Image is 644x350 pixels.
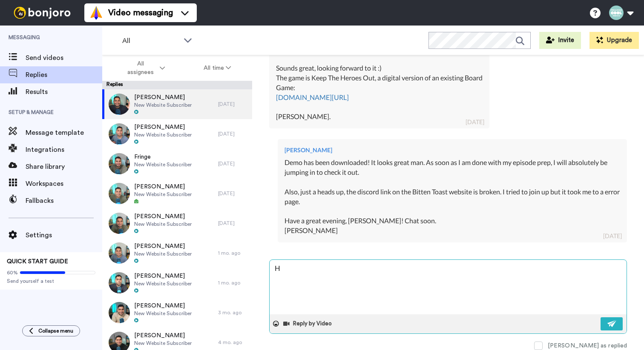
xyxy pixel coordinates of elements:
[109,272,130,293] img: 5503c079-8434-43eb-b459-1195c101dd54-thumb.jpg
[102,268,252,298] a: [PERSON_NAME]New Website Subscriber1 mo. ago
[134,93,192,102] span: [PERSON_NAME]
[218,339,248,346] div: 4 mo. ago
[26,162,102,172] span: Share library
[26,53,102,63] span: Send videos
[102,119,252,149] a: [PERSON_NAME]New Website Subscriber[DATE]
[285,146,620,154] div: [PERSON_NAME]
[134,242,192,250] span: [PERSON_NAME]
[104,56,184,80] button: All assignees
[134,191,192,198] span: New Website Subscriber
[218,220,248,227] div: [DATE]
[134,340,192,347] span: New Website Subscriber
[108,7,173,19] span: Video messaging
[7,278,95,285] span: Send yourself a test
[109,123,130,145] img: 597eff12-b9ff-4154-b1f9-7edbd0d8e982-thumb.jpg
[26,70,102,80] span: Replies
[22,325,80,336] button: Collapse menu
[124,60,158,77] span: All assignees
[102,179,252,208] a: [PERSON_NAME]New Website Subscriber[DATE]
[109,302,130,323] img: e331bb5b-62d0-410d-ac39-27aee93122fc-thumb.jpg
[607,320,617,327] img: send-white.svg
[134,161,192,168] span: New Website Subscriber
[109,242,130,264] img: 48dc751e-15e4-4b40-a70b-fde4ee43a450-thumb.jpg
[276,44,483,122] div: Hi [PERSON_NAME], Sounds great, looking forward to it :) The game is Keep The Heroes Out, a digit...
[218,279,248,286] div: 1 mo. ago
[26,179,102,189] span: Workspaces
[102,208,252,238] a: [PERSON_NAME]New Website Subscriber[DATE]
[218,250,248,256] div: 1 mo. ago
[466,118,484,126] div: [DATE]
[26,196,102,206] span: Fallbacks
[134,331,192,340] span: [PERSON_NAME]
[218,160,248,167] div: [DATE]
[184,60,251,76] button: All time
[102,298,252,327] a: [PERSON_NAME]New Website Subscriber3 mo. ago
[276,93,349,101] a: [DOMAIN_NAME][URL]
[134,221,192,228] span: New Website Subscriber
[89,6,103,20] img: vm-color.svg
[109,213,130,234] img: b9fa4640-5485-4dbf-b5a3-791626b9fa47-thumb.jpg
[102,149,252,179] a: FringeNew Website Subscriber[DATE]
[218,309,248,316] div: 3 mo. ago
[218,101,248,108] div: [DATE]
[134,212,192,221] span: [PERSON_NAME]
[270,260,627,314] textarea: H
[7,269,18,276] span: 60%
[134,123,192,131] span: [PERSON_NAME]
[134,310,192,317] span: New Website Subscriber
[109,183,130,204] img: 9c075419-7f5a-4a4f-886a-322c9d60562d-thumb.jpg
[603,232,622,240] div: [DATE]
[102,81,252,89] div: Replies
[218,190,248,197] div: [DATE]
[38,327,73,334] span: Collapse menu
[109,153,130,174] img: 585420a9-613e-4858-aea9-50c60ace9d18-thumb.jpg
[134,131,192,138] span: New Website Subscriber
[285,158,620,236] div: Demo has been downloaded! It looks great man. As soon as I am done with my episode prep, I will a...
[26,145,102,155] span: Integrations
[539,32,581,49] button: Invite
[109,94,130,115] img: c4965c2b-0330-4603-9b6c-f50cb49e8353-thumb.jpg
[548,341,627,350] div: [PERSON_NAME] as replied
[102,238,252,268] a: [PERSON_NAME]New Website Subscriber1 mo. ago
[134,102,192,108] span: New Website Subscriber
[134,153,192,161] span: Fringe
[134,302,192,310] span: [PERSON_NAME]
[218,131,248,137] div: [DATE]
[589,32,639,49] button: Upgrade
[26,87,102,97] span: Results
[122,36,179,46] span: All
[26,128,102,138] span: Message template
[10,7,74,19] img: bj-logo-header-white.svg
[134,272,192,280] span: [PERSON_NAME]
[7,259,68,265] span: QUICK START GUIDE
[26,230,102,240] span: Settings
[134,182,192,191] span: [PERSON_NAME]
[102,89,252,119] a: [PERSON_NAME]New Website Subscriber[DATE]
[134,250,192,257] span: New Website Subscriber
[134,280,192,287] span: New Website Subscriber
[282,317,334,330] button: Reply by Video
